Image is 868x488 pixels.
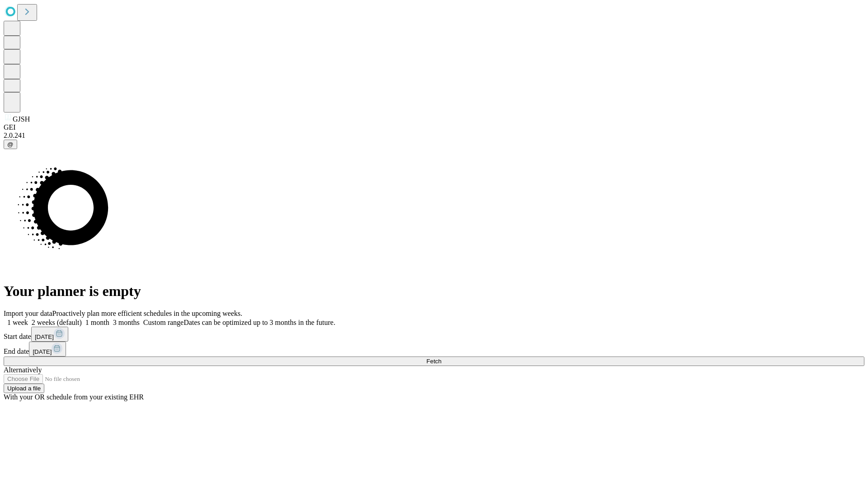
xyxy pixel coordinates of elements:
h1: Your planner is empty [4,283,864,300]
button: Upload a file [4,384,44,393]
div: GEI [4,123,864,131]
span: [DATE] [33,348,52,355]
button: @ [4,140,17,149]
button: [DATE] [29,342,66,357]
div: End date [4,342,864,357]
span: Custom range [143,319,184,326]
span: [DATE] [35,333,54,340]
span: 3 months [113,319,140,326]
span: With your OR schedule from your existing EHR [4,393,144,401]
button: [DATE] [31,327,68,342]
span: 1 week [7,319,28,326]
button: Fetch [4,357,864,366]
span: 2 weeks (default) [32,319,82,326]
div: Start date [4,327,864,342]
span: 1 month [85,319,109,326]
div: 2.0.241 [4,131,864,140]
span: Alternatively [4,366,42,374]
span: @ [7,141,14,148]
span: Dates can be optimized up to 3 months in the future. [184,319,335,326]
span: Import your data [4,310,52,317]
span: Proactively plan more efficient schedules in the upcoming weeks. [52,310,242,317]
span: Fetch [426,358,441,365]
span: GJSH [13,115,30,123]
